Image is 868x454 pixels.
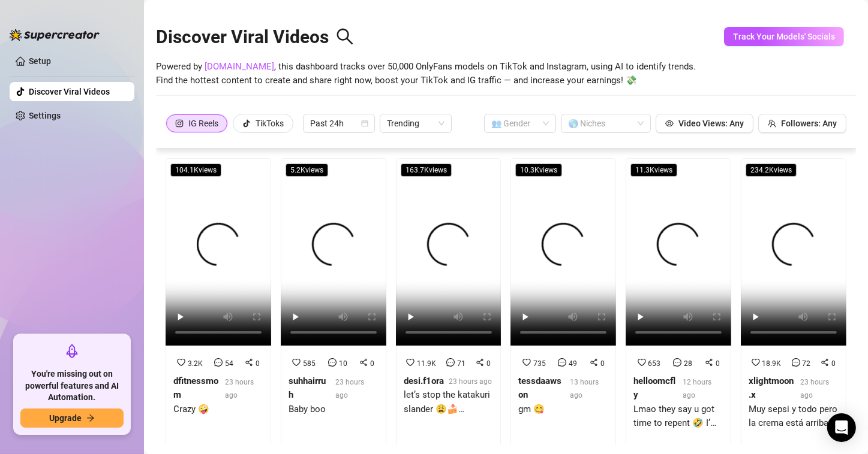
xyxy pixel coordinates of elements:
[303,359,316,368] span: 585
[242,119,251,128] span: tik-tok
[626,158,731,447] a: 11.3Kviews653280helloomcfly12 hours agoLmao they say u got time to repent 🤣 I’m ight 🤣🤣🤣
[175,119,184,128] span: instagram
[705,358,713,367] span: share-alt
[310,114,368,132] span: Past 24h
[486,359,491,368] span: 0
[406,358,415,367] span: heart
[281,158,386,447] a: 5.2Kviews585100suhhairruh23 hours agoBaby boo
[225,378,254,399] span: 23 hours ago
[173,376,218,401] strong: dfitnessmom
[361,120,368,127] span: calendar
[673,358,681,367] span: message
[289,376,326,401] strong: suhhairruh
[656,114,753,133] button: Video Views: Any
[741,158,846,447] a: 234.2Kviews18.9K720xlightmoon.x23 hours agoMuy sepsi y todo pero la crema está arriba de una cebo...
[86,414,95,422] span: arrow-right
[633,376,675,401] strong: helloomcfly
[401,164,452,177] span: 163.7K views
[256,114,284,132] div: TikToks
[292,358,301,367] span: heart
[404,376,444,386] strong: desi.f1ora
[758,114,846,133] button: Followers: Any
[570,378,599,399] span: 13 hours ago
[29,111,61,120] a: Settings
[831,359,836,368] span: 0
[188,114,218,132] div: IG Reels
[749,376,794,401] strong: xlightmoon.x
[600,359,605,368] span: 0
[457,359,465,368] span: 71
[821,358,829,367] span: share-alt
[417,359,436,368] span: 11.9K
[449,377,492,386] span: 23 hours ago
[328,358,337,367] span: message
[569,359,577,368] span: 49
[335,378,364,399] span: 23 hours ago
[370,359,374,368] span: 0
[214,358,223,367] span: message
[684,359,692,368] span: 28
[10,29,100,41] img: logo-BBDzfeDw.svg
[49,413,82,423] span: Upgrade
[396,158,501,447] a: 163.7Kviews11.9K710desi.f1ora23 hours agolet’s stop the katakuri slander 😩🍰 #explore #explorepage...
[20,408,124,428] button: Upgradearrow-right
[170,164,221,177] span: 104.1K views
[733,32,835,41] span: Track Your Models' Socials
[177,358,185,367] span: heart
[336,28,354,46] span: search
[166,158,271,447] a: 104.1Kviews3.2K540dfitnessmom23 hours agoCrazy 🤪
[768,119,776,128] span: team
[29,56,51,66] a: Setup
[590,358,598,367] span: share-alt
[173,402,263,417] div: Crazy 🤪
[339,359,347,368] span: 10
[446,358,455,367] span: message
[800,378,829,399] span: 23 hours ago
[65,344,79,358] span: rocket
[156,26,354,49] h2: Discover Viral Videos
[683,378,711,399] span: 12 hours ago
[781,119,837,128] span: Followers: Any
[630,164,677,177] span: 11.3K views
[20,368,124,404] span: You're missing out on powerful features and AI Automation.
[518,376,561,401] strong: tessdaawson
[518,402,608,417] div: gm 😋
[476,358,484,367] span: share-alt
[359,358,368,367] span: share-alt
[716,359,720,368] span: 0
[749,402,839,431] div: Muy sepsi y todo pero la crema está arriba de una cebolla 😃🧅
[633,402,723,431] div: Lmao they say u got time to repent 🤣 I’m ight 🤣🤣🤣
[648,359,661,368] span: 653
[762,359,782,368] span: 18.9K
[205,61,274,72] a: [DOMAIN_NAME]
[827,413,856,442] div: Open Intercom Messenger
[289,402,379,417] div: Baby boo
[803,359,811,368] span: 72
[404,388,494,416] div: let’s stop the katakuri slander 😩🍰 #explore #explorepage #reels #trending #relatable #anime #funn...
[558,358,566,367] span: message
[225,359,233,368] span: 54
[156,60,696,88] span: Powered by , this dashboard tracks over 50,000 OnlyFans models on TikTok and Instagram, using AI ...
[724,27,844,46] button: Track Your Models' Socials
[522,358,531,367] span: heart
[638,358,646,367] span: heart
[792,358,800,367] span: message
[665,119,674,128] span: eye
[188,359,203,368] span: 3.2K
[286,164,328,177] span: 5.2K views
[29,87,110,96] a: Discover Viral Videos
[746,164,797,177] span: 234.2K views
[752,358,760,367] span: heart
[678,119,744,128] span: Video Views: Any
[515,164,562,177] span: 10.3K views
[245,358,253,367] span: share-alt
[533,359,546,368] span: 735
[256,359,260,368] span: 0
[387,114,444,132] span: Trending
[510,158,616,447] a: 10.3Kviews735490tessdaawson13 hours agogm 😋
